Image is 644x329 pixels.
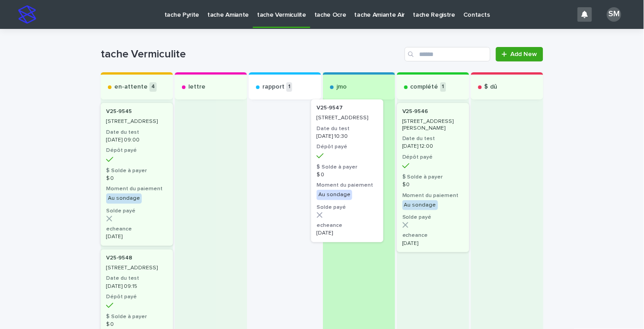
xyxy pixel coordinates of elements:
[286,82,292,92] p: 1
[511,51,537,57] span: Add New
[496,47,543,61] a: Add New
[101,48,401,61] h1: tache Vermiculite
[262,83,285,91] p: rapport
[18,5,36,23] img: stacker-logo-s-only.png
[405,47,490,61] input: Search
[607,7,621,22] div: SM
